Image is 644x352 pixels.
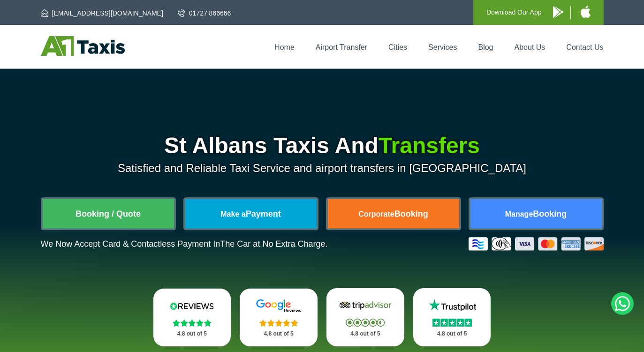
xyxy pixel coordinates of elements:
a: Booking / Quote [43,199,174,228]
a: Tripadvisor Stars 4.8 out of 5 [326,288,404,346]
p: 4.8 out of 5 [250,328,307,340]
img: Credit And Debit Cards [469,237,604,250]
a: [EMAIL_ADDRESS][DOMAIN_NAME] [41,8,163,18]
img: A1 Taxis Android App [553,6,563,18]
a: 01727 866666 [178,8,231,18]
img: Reviews.io [164,299,220,313]
span: Transfers [379,133,480,158]
a: Google Stars 4.8 out of 5 [240,289,318,346]
a: Contact Us [566,43,603,51]
img: A1 Taxis St Albans LTD [41,36,125,56]
span: The Car at No Extra Charge. [220,239,327,249]
img: Stars [346,319,385,327]
a: Services [428,43,457,51]
p: Satisfied and Reliable Taxi Service and airport transfers in [GEOGRAPHIC_DATA] [41,162,604,175]
p: Download Our App [486,7,542,18]
a: ManageBooking [470,199,602,228]
img: Stars [173,319,212,327]
h1: St Albans Taxis And [41,134,604,157]
img: A1 Taxis iPhone App [581,6,591,18]
a: Trustpilot Stars 4.8 out of 5 [413,288,491,346]
a: About Us [515,43,546,51]
a: Home [274,43,295,51]
a: CorporateBooking [328,199,459,228]
a: Cities [388,43,407,51]
img: Trustpilot [424,298,480,313]
img: Tripadvisor [337,298,394,313]
a: Airport Transfer [316,43,367,51]
p: 4.8 out of 5 [337,328,394,340]
a: Reviews.io Stars 4.8 out of 5 [153,289,231,346]
a: Blog [478,43,493,51]
img: Google [250,299,307,313]
span: Manage [505,210,533,218]
p: 4.8 out of 5 [424,328,481,340]
img: Stars [432,319,472,327]
img: Stars [259,319,298,327]
span: Corporate [358,210,394,218]
p: We Now Accept Card & Contactless Payment In [41,239,328,249]
span: Make a [220,210,245,218]
p: 4.8 out of 5 [164,328,221,340]
a: Make aPayment [185,199,317,228]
